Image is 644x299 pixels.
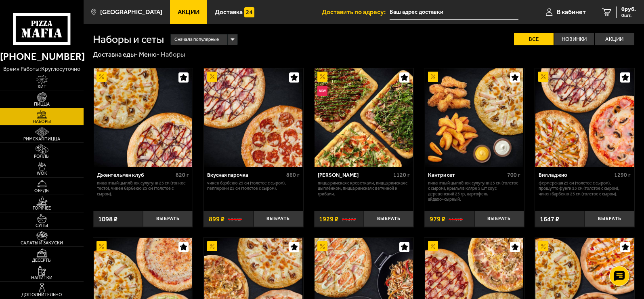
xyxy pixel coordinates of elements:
[207,72,217,82] img: Акционный
[286,172,300,178] span: 860 г
[430,216,445,223] span: 979 ₽
[319,216,338,223] span: 1929 ₽
[96,72,107,82] img: Акционный
[364,211,413,227] button: Выбрать
[94,68,192,167] img: Джентельмен клуб
[209,216,224,223] span: 899 ₽
[174,33,219,46] span: Сначала популярные
[554,33,594,45] label: Новинки
[318,180,410,197] p: Пицца Римская с креветками, Пицца Римская с цыплёнком, Пицца Римская с ветчиной и грибами.
[204,68,302,167] img: Вкусная парочка
[93,34,164,45] h1: Наборы и сеты
[621,13,636,18] span: 0 шт.
[538,241,548,251] img: Акционный
[393,172,410,178] span: 1120 г
[207,180,299,191] p: Чикен Барбекю 25 см (толстое с сыром), Пепперони 25 см (толстое с сыром).
[317,241,327,251] img: Акционный
[93,68,193,167] a: АкционныйДжентельмен клуб
[143,211,193,227] button: Выбрать
[585,211,634,227] button: Выбрать
[539,180,631,197] p: Фермерская 25 см (толстое с сыром), Прошутто Фунги 25 см (толстое с сыром), Чикен Барбекю 25 см (...
[425,68,523,167] img: Кантри сет
[428,241,438,251] img: Акционный
[428,180,520,202] p: Пикантный цыплёнок сулугуни 25 см (толстое с сыром), крылья в кляре 5 шт соус деревенский 25 гр, ...
[139,50,159,58] a: Меню-
[514,33,554,45] label: Все
[614,172,631,178] span: 1290 г
[176,172,189,178] span: 820 г
[207,241,217,251] img: Акционный
[538,72,548,82] img: Акционный
[474,211,524,227] button: Выбрать
[244,7,254,17] img: 15daf4d41897b9f0e9f617042186c801.svg
[342,216,356,223] s: 2147 ₽
[428,172,505,178] div: Кантри сет
[207,172,284,178] div: Вкусная парочка
[557,9,586,15] span: В кабинет
[314,68,414,167] a: АкционныйНовинкаМама Миа
[98,216,117,223] span: 1098 ₽
[317,72,327,82] img: Акционный
[318,172,391,178] div: [PERSON_NAME]
[96,241,107,251] img: Акционный
[428,72,438,82] img: Акционный
[228,216,242,223] s: 1098 ₽
[317,86,327,96] img: Новинка
[100,9,162,15] span: [GEOGRAPHIC_DATA]
[215,9,243,15] span: Доставка
[535,68,634,167] img: Вилладжио
[449,216,463,223] s: 1167 ₽
[535,68,635,167] a: АкционныйВилладжио
[254,211,303,227] button: Выбрать
[390,5,518,20] input: Ваш адрес доставки
[161,50,185,59] div: Наборы
[595,33,634,45] label: Акции
[540,216,559,223] span: 1647 ₽
[539,172,612,178] div: Вилладжио
[390,5,518,20] span: Санкт-Петербург улица Стахановцев 6/8
[621,6,636,12] span: 0 руб.
[97,172,174,178] div: Джентельмен клуб
[424,68,524,167] a: АкционныйКантри сет
[315,68,413,167] img: Мама Миа
[93,50,138,58] a: Доставка еды-
[178,9,199,15] span: Акции
[507,172,520,178] span: 700 г
[322,9,390,15] span: Доставить по адресу:
[203,68,303,167] a: АкционныйВкусная парочка
[97,180,189,197] p: Пикантный цыплёнок сулугуни 25 см (тонкое тесто), Чикен Барбекю 25 см (толстое с сыром).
